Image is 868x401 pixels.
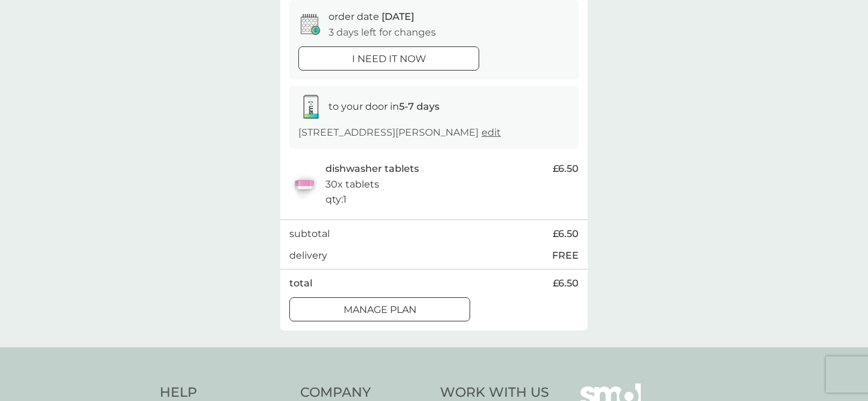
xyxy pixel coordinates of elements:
[399,101,439,112] strong: 5-7 days
[329,9,414,25] p: order date
[329,101,439,112] span: to your door in
[325,192,347,207] p: qty : 1
[298,46,479,71] button: i need it now
[289,297,470,321] button: Manage plan
[325,177,379,192] p: 30x tablets
[289,226,330,242] p: subtotal
[352,51,426,67] p: i need it now
[553,226,579,242] span: £6.50
[382,11,414,22] span: [DATE]
[325,161,419,177] p: dishwasher tablets
[553,161,579,177] span: £6.50
[552,248,579,264] p: FREE
[329,25,436,40] p: 3 days left for changes
[298,125,501,141] p: [STREET_ADDRESS][PERSON_NAME]
[553,276,579,291] span: £6.50
[289,276,312,291] p: total
[482,127,501,138] a: edit
[344,302,417,318] p: Manage plan
[289,248,327,264] p: delivery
